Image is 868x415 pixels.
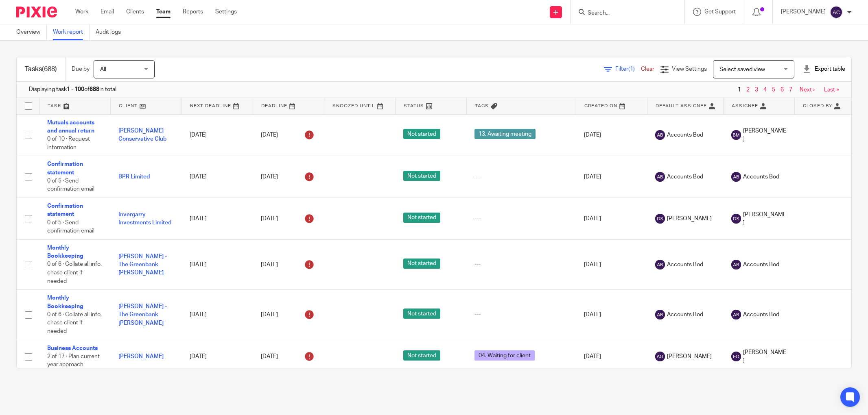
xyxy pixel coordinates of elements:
span: Displaying task of in total [29,85,116,93]
span: View Settings [672,66,707,72]
a: Team [156,8,171,16]
span: Accounts Bod [743,173,779,181]
a: 5 [772,87,775,93]
a: 7 [789,87,792,93]
a: [PERSON_NAME] - The Greenbank [PERSON_NAME] [118,304,167,326]
td: [DATE] [181,340,253,373]
span: Not started [403,259,440,269]
span: Not started [403,129,440,139]
span: Accounts Bod [743,311,779,319]
span: Accounts Bod [667,261,703,269]
p: Due by [72,65,90,73]
img: svg%3E [830,6,843,19]
span: 04. Waiting for client [474,350,535,361]
img: Pixie [16,7,57,17]
b: 688 [90,87,99,92]
span: 2 of 17 · Plan current year approach [47,354,100,368]
span: Not started [403,309,440,319]
td: [DATE] [576,198,647,240]
span: [PERSON_NAME] [743,127,786,143]
img: svg%3E [655,130,665,140]
span: Not started [403,213,440,223]
img: svg%3E [731,352,741,361]
a: Confirmation statement [47,161,83,175]
td: [DATE] [576,239,647,289]
a: 6 [781,87,784,93]
div: --- [474,311,568,319]
b: 1 - 100 [67,87,84,92]
a: 2 [746,87,750,93]
span: 0 of 6 · Collate all info, chase client if needed [47,262,102,284]
span: (688) [42,66,57,72]
td: [DATE] [576,290,647,340]
a: Monthly Bookkeeping [47,295,83,309]
span: Accounts Bod [743,261,779,269]
a: Clients [126,8,144,16]
a: BPR Limited [118,174,150,180]
nav: pager [736,87,839,93]
span: Accounts Bod [667,173,703,181]
td: [DATE] [576,114,647,156]
a: Clear [641,66,654,72]
a: [PERSON_NAME] Conservative Club [118,128,166,142]
a: Last » [824,87,839,93]
div: [DATE] [261,258,316,271]
a: Work [75,8,88,16]
a: Business Accounts [47,345,98,351]
h1: Tasks [25,65,57,74]
a: Invergarry Investments Limited [118,212,171,226]
span: Filter [615,66,641,72]
div: --- [474,261,568,269]
span: Tags [475,104,489,108]
td: [DATE] [181,114,253,156]
div: [DATE] [261,128,316,141]
div: [DATE] [261,170,316,183]
span: [PERSON_NAME] [667,215,712,223]
img: svg%3E [731,130,741,140]
img: svg%3E [655,260,665,269]
a: Confirmation statement [47,203,83,217]
td: [DATE] [181,156,253,198]
div: --- [474,173,568,181]
span: Get Support [704,9,736,15]
span: Accounts Bod [667,311,703,319]
a: Mutuals accounts and annual return [47,120,94,134]
td: [DATE] [181,239,253,289]
td: [DATE] [576,156,647,198]
span: Accounts Bod [667,131,703,139]
span: 13. Awaiting meeting [474,129,536,139]
span: All [100,67,106,72]
a: Email [101,8,114,16]
img: svg%3E [731,260,741,269]
input: Search [587,10,660,17]
span: [PERSON_NAME] [667,352,712,361]
img: svg%3E [655,214,665,224]
span: 0 of 6 · Collate all info, chase client if needed [47,312,102,334]
a: Overview [16,24,47,40]
a: 4 [763,87,767,93]
a: 3 [755,87,758,93]
span: Not started [403,171,440,181]
img: svg%3E [731,310,741,319]
p: [PERSON_NAME] [781,8,826,16]
span: 0 of 5 · Send confirmation email [47,220,94,234]
img: svg%3E [731,214,741,224]
span: Select saved view [719,67,765,72]
a: Work report [53,24,90,40]
img: svg%3E [655,352,665,361]
a: Next › [800,87,815,93]
td: [DATE] [181,198,253,240]
a: Monthly Bookkeeping [47,245,83,259]
div: --- [474,215,568,223]
div: [DATE] [261,350,316,363]
td: [DATE] [576,340,647,373]
span: 1 [736,85,743,95]
img: svg%3E [655,172,665,182]
div: [DATE] [261,212,316,225]
a: [PERSON_NAME] [118,354,164,359]
a: Audit logs [96,24,127,40]
div: [DATE] [261,308,316,321]
span: [PERSON_NAME] [743,211,786,227]
img: svg%3E [731,172,741,182]
span: (1) [628,66,635,72]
